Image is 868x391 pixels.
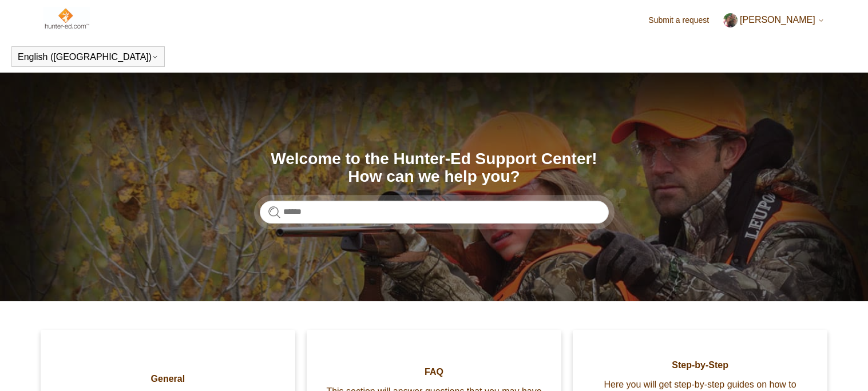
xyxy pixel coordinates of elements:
[43,7,90,30] img: Hunter-Ed Help Center home page
[58,372,278,386] span: General
[324,365,544,379] span: FAQ
[740,15,815,25] span: [PERSON_NAME]
[18,52,158,62] button: English ([GEOGRAPHIC_DATA])
[260,150,609,186] h1: Welcome to the Hunter-Ed Support Center! How can we help you?
[260,201,609,224] input: Search
[723,13,825,27] button: [PERSON_NAME]
[590,358,810,372] span: Step-by-Step
[648,14,720,26] a: Submit a request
